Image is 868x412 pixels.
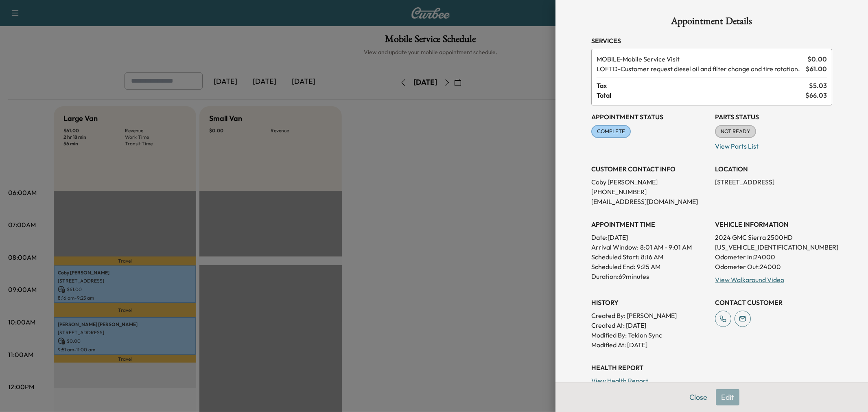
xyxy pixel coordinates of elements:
[806,64,827,74] span: $ 61.00
[591,272,708,281] p: Duration: 69 minutes
[715,232,832,242] p: 2024 GMC Sierra 2500HD
[591,232,708,242] p: Date: [DATE]
[591,242,708,252] p: Arrival Window:
[597,54,804,64] span: Mobile Service Visit
[597,81,809,90] span: Tax
[591,298,708,307] h3: History
[591,320,708,330] p: Created At : [DATE]
[597,64,802,74] span: Customer request diesel oil and filter change and tire rotation.
[591,262,635,272] p: Scheduled End:
[809,81,827,90] span: $ 5.03
[715,276,784,284] a: View Walkaround Video
[591,16,832,29] h1: Appointment Details
[640,242,692,252] span: 8:01 AM - 9:01 AM
[592,127,630,136] span: COMPLETE
[591,219,708,229] h3: APPOINTMENT TIME
[591,311,708,320] p: Created By : [PERSON_NAME]
[591,363,832,373] h3: Health Report
[591,252,639,262] p: Scheduled Start:
[591,164,708,174] h3: CUSTOMER CONTACT INFO
[591,187,708,197] p: [PHONE_NUMBER]
[715,252,832,262] p: Odometer In: 24000
[715,138,832,151] p: View Parts List
[715,177,832,187] p: [STREET_ADDRESS]
[591,112,708,122] h3: Appointment Status
[715,219,832,229] h3: VEHICLE INFORMATION
[715,112,832,122] h3: Parts Status
[715,298,832,307] h3: CONTACT CUSTOMER
[716,127,755,136] span: NOT READY
[715,242,832,252] p: [US_VEHICLE_IDENTIFICATION_NUMBER]
[591,340,708,350] p: Modified At : [DATE]
[591,197,708,206] p: [EMAIL_ADDRESS][DOMAIN_NAME]
[591,330,708,340] p: Modified By : Tekion Sync
[591,177,708,187] p: Coby [PERSON_NAME]
[684,389,713,405] button: Close
[805,90,827,100] span: $ 66.03
[641,252,663,262] p: 8:16 AM
[715,164,832,174] h3: LOCATION
[715,262,832,272] p: Odometer Out: 24000
[591,377,648,385] a: View Health Report
[591,36,832,46] h3: Services
[637,262,660,272] p: 9:25 AM
[807,54,827,64] span: $ 0.00
[597,90,805,100] span: Total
